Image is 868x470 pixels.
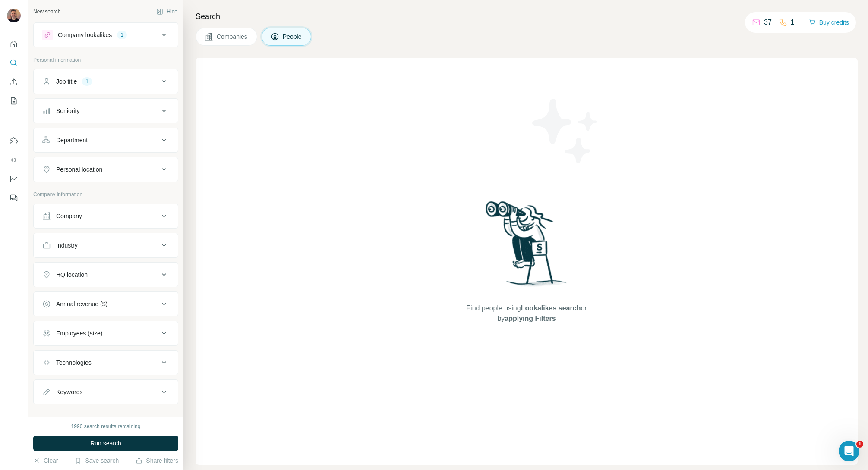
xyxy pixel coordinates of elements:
[71,423,141,430] div: 1990 search results remaining
[33,8,60,16] div: New search
[56,107,79,115] div: Seniority
[56,270,88,279] div: HQ location
[34,130,178,150] button: Department
[34,25,178,45] button: Company lookalikes1
[34,323,178,344] button: Employees (size)
[58,31,112,39] div: Company lookalikes
[505,315,556,322] span: applying Filters
[7,36,21,52] button: Quick start
[34,235,178,256] button: Industry
[56,329,102,338] div: Employees (size)
[839,441,859,461] iframe: Intercom live chat
[56,241,78,250] div: Industry
[7,171,21,187] button: Dashboard
[482,199,571,295] img: Surfe Illustration - Woman searching with binoculars
[283,32,303,41] span: People
[764,17,772,28] p: 37
[34,352,178,373] button: Technologies
[7,152,21,168] button: Use Surfe API
[34,382,178,402] button: Keywords
[33,191,178,198] p: Company information
[34,71,178,92] button: Job title1
[809,16,849,28] button: Buy credits
[82,78,92,85] div: 1
[33,56,178,64] p: Personal information
[7,55,21,71] button: Search
[34,100,178,121] button: Seniority
[856,441,863,448] span: 1
[217,32,248,41] span: Companies
[34,294,178,314] button: Annual revenue ($)
[521,304,581,312] span: Lookalikes search
[56,358,92,367] div: Technologies
[56,136,88,144] div: Department
[7,9,21,22] img: Avatar
[56,300,107,308] div: Annual revenue ($)
[7,190,21,206] button: Feedback
[117,31,127,39] div: 1
[791,17,795,28] p: 1
[34,264,178,285] button: HQ location
[56,212,82,220] div: Company
[196,10,858,22] h4: Search
[56,165,102,174] div: Personal location
[56,388,82,396] div: Keywords
[34,159,178,180] button: Personal location
[7,133,21,149] button: Use Surfe on LinkedIn
[34,206,178,226] button: Company
[527,92,604,170] img: Surfe Illustration - Stars
[7,74,21,90] button: Enrich CSV
[56,77,77,86] div: Job title
[150,5,183,18] button: Hide
[458,303,596,324] span: Find people using or by
[7,93,21,109] button: My lists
